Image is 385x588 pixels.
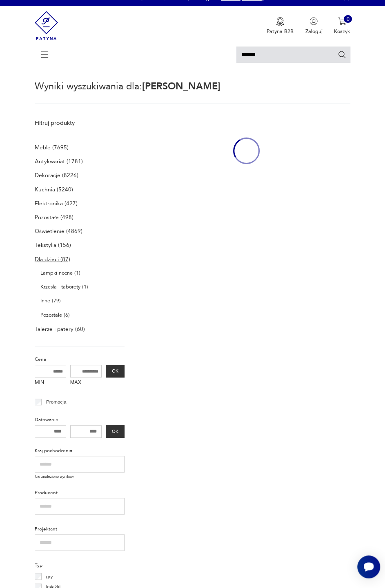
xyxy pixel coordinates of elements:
p: Producent [35,489,125,497]
button: Szukaj [338,50,347,59]
a: Oświetlenie (4869) [35,226,82,236]
button: Zaloguj [305,17,322,35]
a: Dla dzieci (87) [35,254,70,264]
p: Datowanie [35,416,125,424]
img: Patyna - sklep z meblami i dekoracjami vintage [35,6,58,45]
p: Cena [35,355,125,364]
p: Zaloguj [305,28,322,35]
img: Ikona koszyka [338,17,346,25]
p: Pozostałe (6) [40,310,70,320]
button: 0Koszyk [334,17,350,35]
p: Koszyk [334,28,350,35]
label: MAX [70,377,102,389]
a: Antykwariat (1781) [35,156,83,166]
span: [PERSON_NAME] [142,80,220,93]
p: gry [46,572,53,581]
p: Promocja [46,398,66,406]
p: Patyna B2B [267,28,294,35]
iframe: Smartsupp widget button [357,555,380,578]
div: 0 [344,15,352,23]
a: Tekstylia (156) [35,240,71,250]
a: Dekoracje (8226) [35,170,78,180]
p: Inne (79) [40,296,61,306]
a: Pozostałe (6) [35,310,70,320]
a: Lampki nocne (1) [35,268,80,278]
p: Lampki nocne (1) [40,268,80,278]
p: Nie znaleziono wyników [35,474,125,480]
button: OK [106,365,125,378]
p: Krzesła i taborety (1) [40,282,88,292]
a: Inne (79) [35,296,61,306]
div: oval-loading [233,115,260,186]
p: Filtruj produkty [35,119,125,127]
label: MIN [35,377,66,389]
img: Ikonka użytkownika [309,17,318,25]
button: Patyna B2B [267,17,294,35]
p: Wyniki wyszukiwania dla: [35,82,350,104]
a: Talerze i patery (60) [35,324,85,334]
p: Kraj pochodzenia [35,447,125,455]
a: Kuchnia (5240) [35,184,73,195]
img: Ikona medalu [276,17,284,26]
a: Elektronika (427) [35,198,78,209]
p: Projektant [35,525,125,533]
button: OK [106,425,125,438]
a: Pozostałe (498) [35,212,73,222]
a: Krzesła i taborety (1) [35,282,88,292]
p: Typ [35,561,125,570]
a: Ikona medaluPatyna B2B [267,17,294,35]
a: Meble (7695) [35,142,69,153]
